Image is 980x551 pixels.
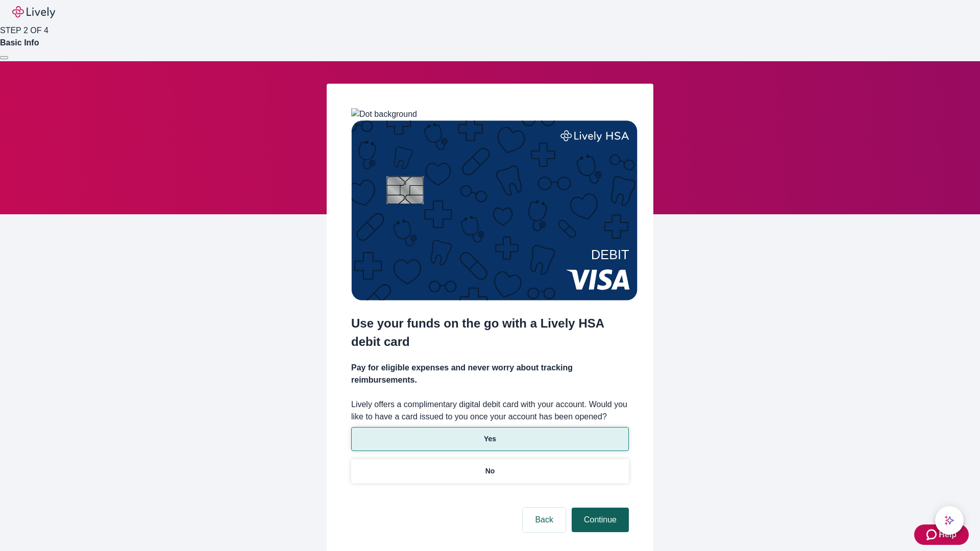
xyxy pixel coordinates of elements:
p: No [485,466,495,477]
h4: Pay for eligible expenses and never worry about tracking reimbursements. [351,362,629,386]
button: Zendesk support iconHelp [914,524,969,545]
button: Yes [351,427,629,451]
img: Lively [12,6,55,18]
span: Help [939,529,957,541]
button: No [351,459,629,483]
button: Back [523,508,566,532]
p: Yes [484,434,496,444]
svg: Lively AI Assistant [944,515,954,525]
button: chat [935,506,964,535]
label: Lively offers a complimentary digital debit card with your account. Would you like to have a card... [351,398,629,423]
img: Debit card [351,120,638,300]
svg: Zendesk support icon [926,529,939,541]
button: Continue [572,508,629,532]
img: Dot background [351,108,417,120]
h2: Use your funds on the go with a Lively HSA debit card [351,314,629,351]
